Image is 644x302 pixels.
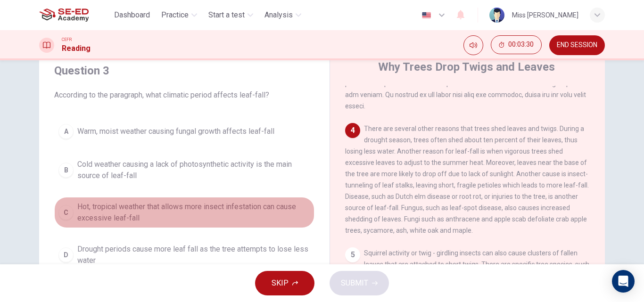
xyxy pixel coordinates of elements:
[508,41,534,49] span: 00:03:30
[54,155,314,186] button: BCold weather causing a lack of photosynthetic activity is the main source of leaf-fall
[58,124,74,139] div: A
[345,123,360,138] div: 4
[549,35,605,55] button: END SESSION
[345,247,360,262] div: 5
[77,159,310,181] span: Cold weather causing a lack of photosynthetic activity is the main source of leaf-fall
[255,271,314,295] button: SKIP
[77,126,274,137] span: Warm, moist weather causing fungal growth affects leaf-fall
[54,63,314,78] h4: Question 3
[272,277,289,290] span: SKIP
[205,7,257,24] button: Start a test
[54,90,314,101] span: According to the paragraph, what climatic period affects leaf-fall?
[39,6,110,24] a: SE-ED Academy logo
[491,35,542,55] div: Hide
[39,6,89,24] img: SE-ED Academy logo
[114,9,150,21] span: Dashboard
[161,9,189,21] span: Practice
[512,9,578,21] div: Miss [PERSON_NAME]
[58,247,74,262] div: D
[612,270,635,293] div: Open Intercom Messenger
[77,244,310,266] span: Drought periods cause more leaf fall as the tree attempts to lose less water
[77,201,310,224] span: Hot, tropical weather that allows more insect infestation can cause excessive leaf-fall
[557,41,597,49] span: END SESSION
[421,12,432,19] img: en
[58,205,74,220] div: C
[345,125,589,234] span: There are several other reasons that trees shed leaves and twigs. During a drought season, trees ...
[54,120,314,143] button: AWarm, moist weather causing fungal growth affects leaf-fall
[110,7,154,24] button: Dashboard
[157,7,201,24] button: Practice
[208,9,245,21] span: Start a test
[54,197,314,228] button: CHot, tropical weather that allows more insect infestation can cause excessive leaf-fall
[62,43,91,54] h1: Reading
[58,163,74,178] div: B
[264,9,293,21] span: Analysis
[261,7,305,24] button: Analysis
[491,35,542,54] button: 00:03:30
[463,35,483,55] div: Mute
[62,36,72,43] span: CEFR
[489,8,504,23] img: Profile picture
[54,239,314,270] button: DDrought periods cause more leaf fall as the tree attempts to lose less water
[378,59,555,74] h4: Why Trees Drop Twigs and Leaves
